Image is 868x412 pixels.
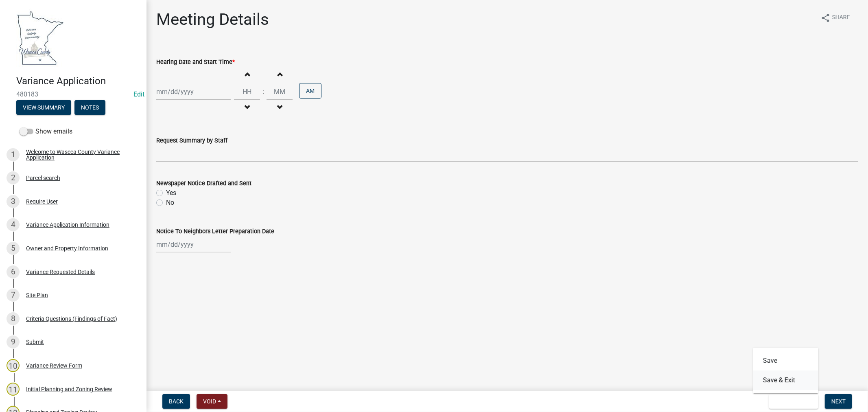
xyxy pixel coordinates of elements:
label: Notice To Neighbors Letter Preparation Date [156,229,274,234]
div: Submit [26,339,44,345]
div: Parcel search [26,175,60,181]
div: 8 [7,312,20,325]
wm-modal-confirm: Edit Application Number [133,90,144,98]
div: Criteria Questions (Findings of Fact) [26,316,117,322]
span: Next [831,398,846,405]
div: Variance Requested Details [26,269,95,275]
h1: Meeting Details [156,10,269,29]
div: Owner and Property Information [26,245,108,251]
div: 6 [7,265,20,278]
button: AM [299,83,321,99]
span: Void [203,398,216,405]
button: View Summary [16,100,71,115]
label: Newspaper Notice Drafted and Sent [156,181,251,186]
div: 7 [7,289,20,302]
button: Save & Exit [769,394,818,409]
button: shareShare [814,10,857,26]
input: Minutes [267,83,293,100]
div: 11 [7,383,20,396]
span: Back [169,398,184,405]
input: Hours [234,83,260,100]
wm-modal-confirm: Notes [74,105,105,111]
div: Initial Planning and Zoning Review [26,386,112,392]
label: Hearing Date and Start Time [156,59,235,65]
label: No [166,198,174,208]
a: Edit [133,90,144,98]
label: Show emails [20,127,72,136]
label: Request Summary by Staff [156,138,227,144]
span: 480183 [16,90,130,98]
div: 2 [7,171,20,184]
div: Save & Exit [753,348,818,393]
div: : [260,87,267,97]
h4: Variance Application [16,75,140,87]
div: Require User [26,199,58,204]
div: Welcome to Waseca County Variance Application [26,149,133,160]
button: Void [197,394,227,409]
input: mm/dd/yyyy [156,83,231,100]
div: Variance Application Information [26,222,109,228]
span: Share [832,13,850,23]
div: 10 [7,359,20,372]
div: 1 [7,148,20,161]
button: Back [162,394,190,409]
button: Next [825,394,852,409]
wm-modal-confirm: Summary [16,105,71,111]
i: share [821,13,831,23]
div: 5 [7,242,20,255]
img: Waseca County, Minnesota [16,9,64,67]
div: 9 [7,335,20,348]
input: mm/dd/yyyy [156,236,231,253]
label: Yes [166,188,176,198]
div: Site Plan [26,292,48,298]
div: 4 [7,218,20,231]
button: Save [753,351,818,370]
div: Variance Review Form [26,363,82,368]
button: Notes [74,100,105,115]
span: Save & Exit [776,398,807,405]
div: 3 [7,195,20,208]
button: Save & Exit [753,370,818,390]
